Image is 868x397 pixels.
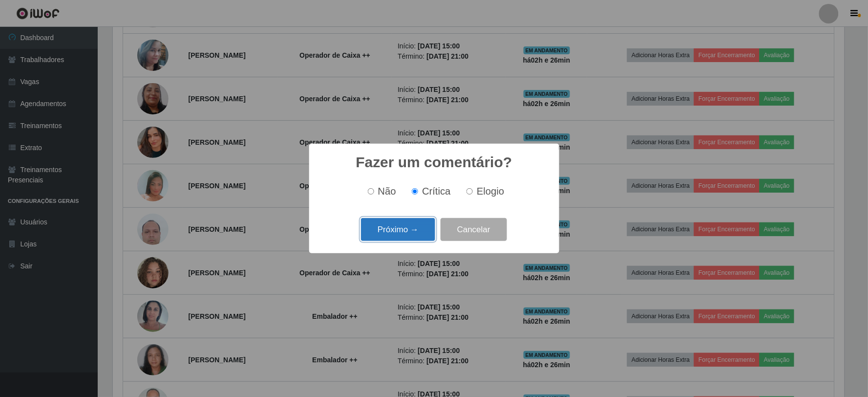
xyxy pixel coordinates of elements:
[412,188,418,195] input: Crítica
[466,188,473,195] input: Elogio
[477,186,504,197] span: Elogio
[356,154,512,171] h2: Fazer um comentário?
[441,218,507,241] button: Cancelar
[422,186,451,197] span: Crítica
[368,188,374,195] input: Não
[361,218,435,241] button: Próximo →
[378,186,396,197] span: Não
